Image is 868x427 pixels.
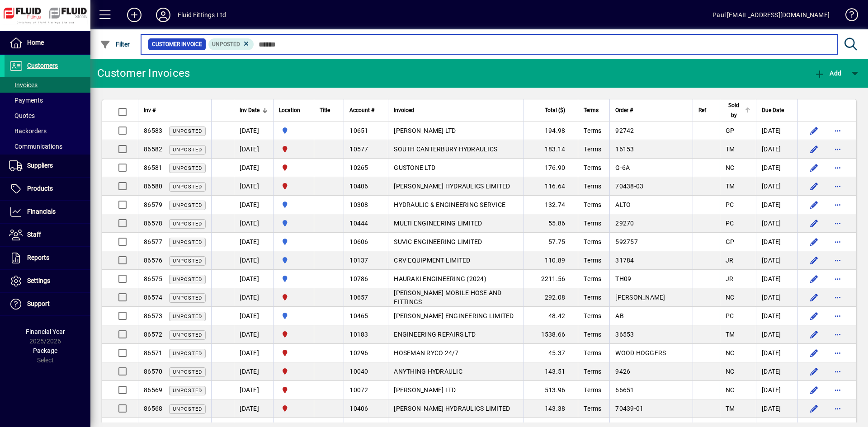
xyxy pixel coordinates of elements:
[584,275,601,282] span: Terms
[726,368,735,375] span: NC
[279,105,300,115] span: Location
[807,197,821,212] button: Edit
[807,235,821,249] button: Edit
[756,251,797,270] td: [DATE]
[234,122,273,140] td: [DATE]
[144,405,162,412] span: 86568
[5,201,90,223] a: Financials
[279,181,308,191] span: FLUID FITTINGS CHRISTCHURCH
[279,385,308,395] span: FLUID FITTINGS CHRISTCHURCH
[615,257,634,264] span: 31784
[615,145,634,153] span: 16153
[726,220,734,227] span: PC
[812,65,844,81] button: Add
[394,238,482,245] span: SUVIC ENGINEERING LIMITED
[807,179,821,193] button: Edit
[320,105,330,115] span: Title
[807,327,821,342] button: Edit
[234,140,273,159] td: [DATE]
[173,406,202,412] span: Unposted
[584,201,601,208] span: Terms
[349,275,368,282] span: 10786
[584,145,601,153] span: Terms
[144,238,162,245] span: 86577
[144,201,162,208] span: 86579
[584,238,601,245] span: Terms
[234,233,273,251] td: [DATE]
[173,295,202,301] span: Unposted
[9,81,38,89] span: Invoices
[814,70,841,77] span: Add
[545,105,565,115] span: Total ($)
[756,270,797,288] td: [DATE]
[5,32,90,54] a: Home
[144,220,162,227] span: 86578
[830,290,845,305] button: More options
[27,185,53,192] span: Products
[144,183,162,190] span: 86580
[756,140,797,159] td: [DATE]
[756,233,797,251] td: [DATE]
[524,140,578,159] td: 183.14
[726,312,734,319] span: PC
[144,275,162,282] span: 86575
[726,386,735,394] span: NC
[394,312,514,319] span: [PERSON_NAME] ENGINEERING LIMITED
[756,381,797,399] td: [DATE]
[762,105,784,115] span: Due Date
[279,255,308,265] span: AUCKLAND
[279,237,308,247] span: AUCKLAND
[234,399,273,418] td: [DATE]
[394,405,510,412] span: [PERSON_NAME] HYDRAULICS LIMITED
[615,105,687,115] div: Order #
[584,257,601,264] span: Terms
[240,105,259,115] span: Inv Date
[173,184,202,190] span: Unposted
[173,128,202,134] span: Unposted
[173,314,202,319] span: Unposted
[5,247,90,269] a: Reports
[394,201,505,208] span: HYDRAULIC & ENGINEERING SERVICE
[756,122,797,140] td: [DATE]
[144,349,162,357] span: 86571
[524,270,578,288] td: 2211.56
[349,257,368,264] span: 10137
[830,197,845,212] button: More options
[830,235,845,249] button: More options
[349,201,368,208] span: 10308
[394,145,497,153] span: SOUTH CANTERBURY HYDRAULICS
[144,331,162,338] span: 86572
[830,272,845,286] button: More options
[279,126,308,136] span: AUCKLAND
[349,220,368,227] span: 10444
[830,309,845,323] button: More options
[807,142,821,156] button: Edit
[529,105,573,115] div: Total ($)
[349,331,368,338] span: 10183
[279,311,308,321] span: AUCKLAND
[807,364,821,379] button: Edit
[726,238,735,245] span: GP
[830,253,845,267] button: More options
[394,220,482,227] span: MULTI ENGINEERING LIMITED
[830,216,845,230] button: More options
[712,8,830,22] div: Paul [EMAIL_ADDRESS][DOMAIN_NAME]
[5,224,90,246] a: Staff
[5,108,90,123] a: Quotes
[234,196,273,214] td: [DATE]
[756,325,797,344] td: [DATE]
[279,144,308,154] span: FLUID FITTINGS CHRISTCHURCH
[615,275,631,282] span: TH09
[756,196,797,214] td: [DATE]
[149,7,178,23] button: Profile
[524,288,578,307] td: 292.08
[5,123,90,139] a: Backorders
[178,8,226,22] div: Fluid Fittings Ltd
[726,275,734,282] span: JR
[394,105,414,115] span: Invoiced
[27,277,50,284] span: Settings
[173,221,202,227] span: Unposted
[144,105,156,115] span: Inv #
[830,346,845,360] button: More options
[807,309,821,323] button: Edit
